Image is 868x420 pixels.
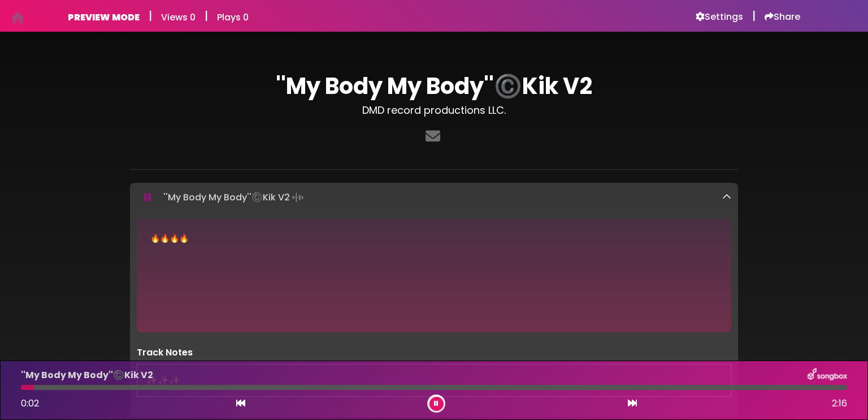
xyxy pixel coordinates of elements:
[163,190,306,205] p: ''My Body My Body''©️Kik V2
[161,12,196,23] h6: Views 0
[696,11,743,23] a: Settings
[149,9,152,23] h5: |
[765,11,800,23] a: Share
[808,368,847,383] img: songbox-logo-white.png
[217,12,249,23] h6: Plays 0
[752,9,756,23] h5: |
[150,233,718,245] div: 🔥🔥🔥🔥
[205,9,208,23] h5: |
[68,12,140,23] h6: PREVIEW MODE
[130,72,738,100] h1: ''My Body My Body''©️Kik V2
[130,104,738,117] h3: DMD record productions LLC.
[137,346,731,359] p: Track Notes
[21,397,39,410] span: 0:02
[832,397,847,410] span: 2:16
[290,190,306,205] img: waveform4.gif
[21,368,153,382] p: ''My Body My Body''©️Kik V2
